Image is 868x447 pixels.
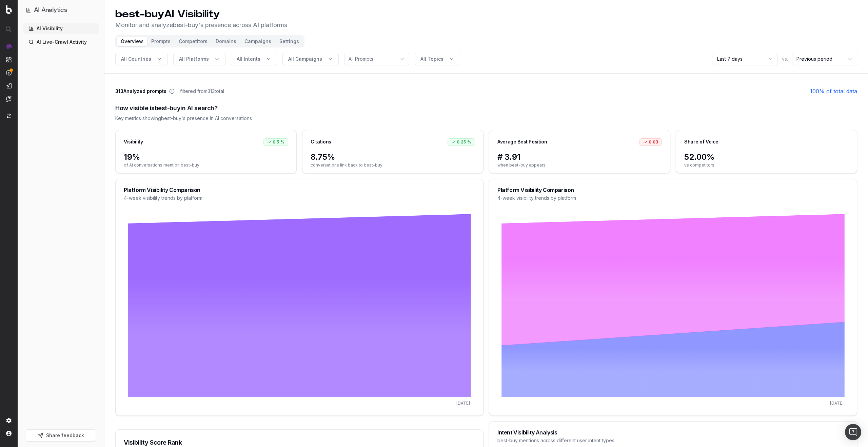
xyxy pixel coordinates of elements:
div: Key metrics showing best-buy 's presence in AI conversations [115,115,857,122]
img: Botify logo [6,5,12,14]
img: Setting [6,418,12,423]
button: Domains [212,37,240,46]
div: Citations [311,138,331,145]
span: vs. [782,56,788,62]
button: Share feedback [26,429,96,442]
div: Visibility [124,138,143,145]
div: 0.03 [639,138,662,146]
span: All Platforms [179,56,209,62]
div: Share of Voice [684,138,718,145]
span: vs competitors [684,162,849,168]
img: Switch project [7,114,11,118]
span: 8.75% [311,152,475,162]
div: 4-week visibility trends by platform [124,195,475,201]
button: Settings [275,37,303,46]
div: 4-week visibility trends by platform [497,195,849,201]
img: Assist [6,96,12,102]
div: Average Best Position [497,138,547,145]
span: conversations link back to best-buy [311,162,475,168]
button: AI Analytics [26,5,96,15]
span: # 3.91 [497,152,662,162]
tspan: [DATE] [830,401,844,406]
img: Intelligence [6,57,12,62]
h1: best-buy AI Visibility [115,8,287,20]
span: 19% [124,152,288,162]
a: AI Visibility [23,23,99,34]
span: 52.00% [684,152,849,162]
div: best-buy mentions across different user intent types [497,437,849,444]
button: Prompts [147,37,175,46]
img: My account [6,431,12,436]
div: Platform Visibility Comparison [124,187,475,193]
span: 313 Analyzed prompts [115,88,166,95]
p: Monitor and analyze best-buy 's presence across AI platforms [115,20,287,30]
span: of AI conversations mention best-buy [124,162,288,168]
img: Activation [6,70,12,76]
h1: AI Analytics [34,5,67,15]
span: All Topics [420,56,443,62]
div: Open Intercom Messenger [845,424,861,440]
img: Analytics [6,44,12,49]
img: Studio [6,83,12,89]
div: Platform Visibility Comparison [497,187,849,193]
a: AI Live-Crawl Activity [23,37,99,47]
span: All Intents [237,56,260,62]
a: 100% of total data [810,87,857,95]
button: Competitors [175,37,212,46]
div: How visible is best-buy in AI search? [115,103,857,113]
span: All Countries [121,56,151,62]
span: % [467,139,471,145]
span: when best-buy appears [497,162,662,168]
span: % [280,139,284,145]
div: Intent Visibility Analysis [497,430,849,435]
span: All Campaigns [288,56,322,62]
div: 0.5 [263,138,288,146]
button: Overview [117,37,147,46]
div: 0.25 [448,138,475,146]
span: filtered from 313 total [180,88,224,95]
button: Campaigns [240,37,275,46]
tspan: [DATE] [456,401,470,406]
